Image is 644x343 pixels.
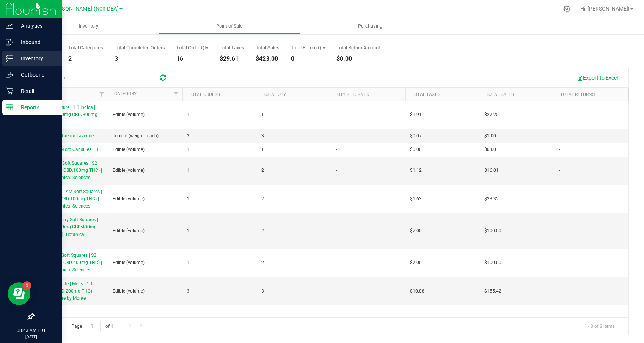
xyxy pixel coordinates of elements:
[113,259,145,266] span: Edible (volume)
[38,160,102,180] span: Sour Grape Soft Squares | S2 | 1:1 (100mg CBD:100mg THC) | [45g] | Botanical Sciences
[256,56,280,62] div: $423.00
[410,227,422,234] span: $7.00
[38,281,94,301] span: Milk Chocolate | Melts | 1:1 (200mg CBD:200mg THC) | [45g] | Inspire by Montel
[68,45,103,50] div: Total Categories
[562,5,572,13] div: Manage settings
[410,146,422,153] span: $0.00
[484,167,499,174] span: $16.01
[113,146,145,153] span: Edible (volume)
[18,18,159,34] a: Inventory
[256,45,280,50] div: Total Sales
[559,167,560,174] span: -
[6,22,13,30] inline-svg: Analytics
[559,227,560,234] span: -
[348,23,393,30] span: Purchasing
[187,146,190,153] span: 1
[484,288,501,295] span: $155.42
[484,259,501,266] span: $100.00
[8,282,30,305] iframe: Resource center
[336,45,380,50] div: Total Return Amount
[113,195,145,203] span: Edible (volume)
[22,281,31,290] iframe: Resource center unread badge
[115,56,165,62] div: 3
[336,259,337,266] span: -
[6,104,13,111] inline-svg: Reports
[220,56,244,62] div: $29.61
[96,88,108,101] a: Filter
[560,92,595,97] a: Total Returns
[187,195,190,203] span: 1
[291,45,325,50] div: Total Return Qty
[336,146,337,153] span: -
[580,6,630,12] span: Hi, [PERSON_NAME]!
[486,92,514,97] a: Total Sales
[6,87,13,95] inline-svg: Retail
[261,288,264,295] span: 3
[113,167,145,174] span: Edible (volume)
[187,111,190,118] span: 1
[38,253,102,272] span: Sugar Free Soft Squares | S2 | 1:2 (200mg CBD:400mg THC) | [45g] | Botanical Sciences
[33,6,119,12] span: PNW.3-[PERSON_NAME] (Non-DEA)
[176,45,208,50] div: Total Order Qty
[261,167,264,174] span: 2
[484,146,496,153] span: $0.00
[410,111,422,118] span: $1.91
[484,195,499,203] span: $23.32
[6,55,13,62] inline-svg: Inventory
[336,167,337,174] span: -
[484,111,499,118] span: $27.25
[559,111,560,118] span: -
[261,132,264,140] span: 3
[410,195,422,203] span: $1.63
[38,105,97,124] span: Relief | Tincture | 1:1 Indica | [30ml] | (300mg CBD/300mg THC)
[336,111,337,118] span: -
[39,72,153,83] input: Search...
[187,167,190,174] span: 1
[410,259,422,266] span: $7.00
[170,88,182,101] a: Filter
[38,189,102,209] span: Citrus Burst - AM Soft Squares | S2 | 10mg CBD:100mg THC) | [45g] | Botanical Sciences
[559,132,560,140] span: -
[410,167,422,174] span: $1.12
[115,45,165,50] div: Total Completed Orders
[13,54,59,63] p: Inventory
[484,227,501,234] span: $100.00
[188,92,220,97] a: Total Orders
[220,45,244,50] div: Total Taxes
[3,334,59,340] p: [DATE]
[65,321,119,332] span: Page of 1
[187,227,190,234] span: 1
[13,38,59,47] p: Inbound
[484,132,496,140] span: $1.00
[113,111,145,118] span: Edible (volume)
[261,111,264,118] span: 1
[87,321,101,332] input: 1
[261,195,264,203] span: 2
[559,195,560,203] span: -
[6,71,13,79] inline-svg: Outbound
[38,133,95,138] span: 1:1 Topical Cream-Lavender
[559,259,560,266] span: -
[291,56,325,62] div: 0
[68,56,103,62] div: 2
[410,288,424,295] span: $10.88
[336,132,337,140] span: -
[113,227,145,234] span: Edible (volume)
[336,56,380,62] div: $0.00
[13,70,59,79] p: Outbound
[206,23,253,30] span: Point of Sale
[410,132,422,140] span: $0.07
[261,259,264,266] span: 2
[38,147,99,152] span: SKU.0404-Micro Capsules 1:1
[114,91,137,96] a: Category
[13,103,59,112] p: Reports
[6,38,13,46] inline-svg: Inbound
[559,288,560,295] span: -
[187,132,190,140] span: 3
[336,288,337,295] span: -
[187,288,190,295] span: 3
[572,71,623,84] button: Export to Excel
[159,18,300,34] a: Point of Sale
[113,288,145,295] span: Edible (volume)
[261,227,264,234] span: 2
